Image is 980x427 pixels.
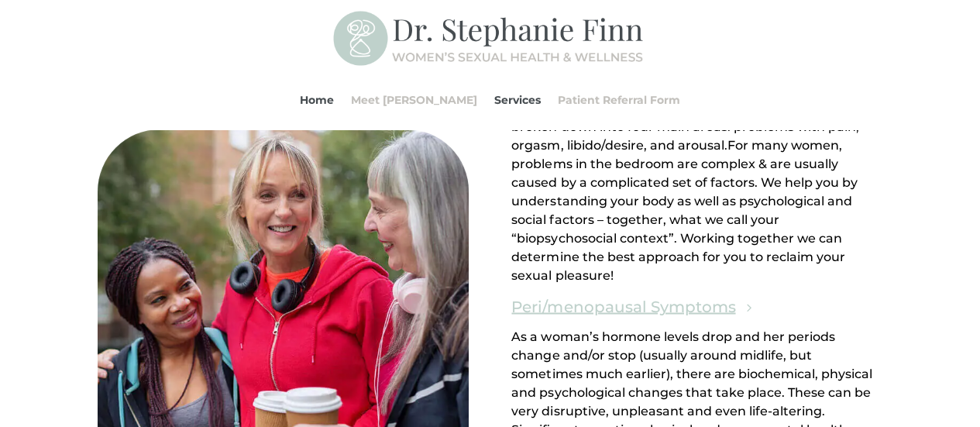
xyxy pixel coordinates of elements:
[511,81,882,285] div: Page 1
[511,293,735,319] a: Peri/menopausal Symptoms
[494,71,541,129] a: Services
[300,71,334,129] a: Home
[558,71,680,129] a: Patient Referral Form
[351,71,477,129] a: Meet [PERSON_NAME]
